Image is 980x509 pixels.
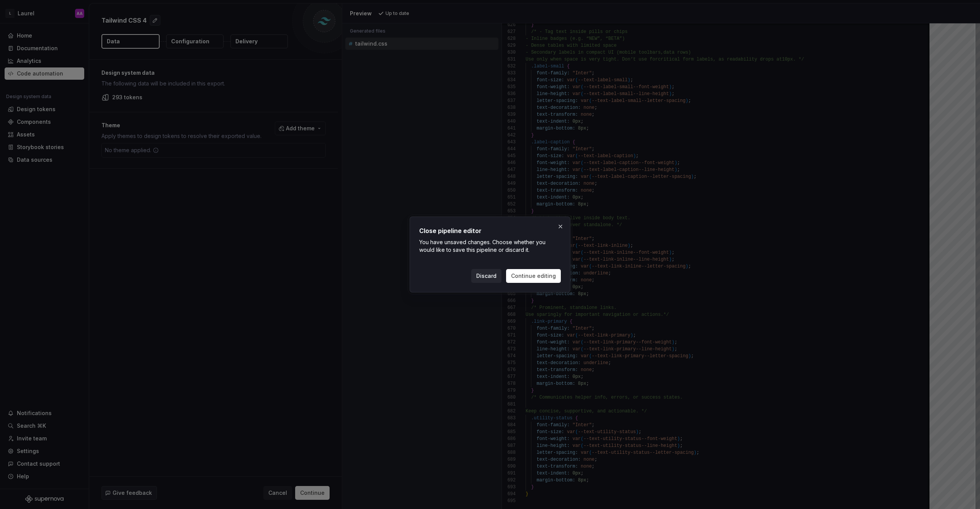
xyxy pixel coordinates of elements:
p: You have unsaved changes. Choose whether you would like to save this pipeline or discard it. [419,238,561,254]
h2: Close pipeline editor [419,226,561,235]
button: Discard [471,269,501,283]
span: Continue editing [511,272,556,280]
button: Continue editing [506,269,561,283]
span: Discard [476,272,497,280]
